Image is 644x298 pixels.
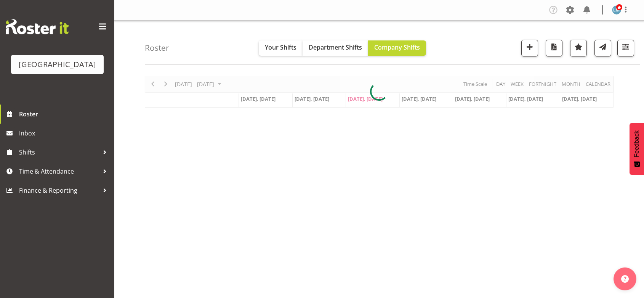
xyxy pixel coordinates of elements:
[617,40,634,56] button: Filter Shifts
[374,43,420,52] span: Company Shifts
[630,123,644,175] button: Feedback - Show survey
[145,43,169,52] h4: Roster
[19,108,111,120] span: Roster
[546,40,562,56] button: Download a PDF of the roster according to the set date range.
[259,40,303,56] button: Your Shifts
[570,40,587,56] button: Highlight an important date within the roster.
[621,275,629,283] img: help-xxl-2.png
[612,5,621,14] img: lesley-mckenzie127.jpg
[265,43,296,52] span: Your Shifts
[594,40,611,56] button: Send a list of all shifts for the selected filtered period to all rostered employees.
[19,185,99,196] span: Finance & Reporting
[633,130,640,157] span: Feedback
[309,43,362,52] span: Department Shifts
[368,40,426,56] button: Company Shifts
[19,127,111,139] span: Inbox
[19,147,99,158] span: Shifts
[19,166,99,177] span: Time & Attendance
[6,19,69,34] img: Rosterit website logo
[303,40,368,56] button: Department Shifts
[521,40,538,56] button: Add a new shift
[19,59,96,70] div: [GEOGRAPHIC_DATA]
